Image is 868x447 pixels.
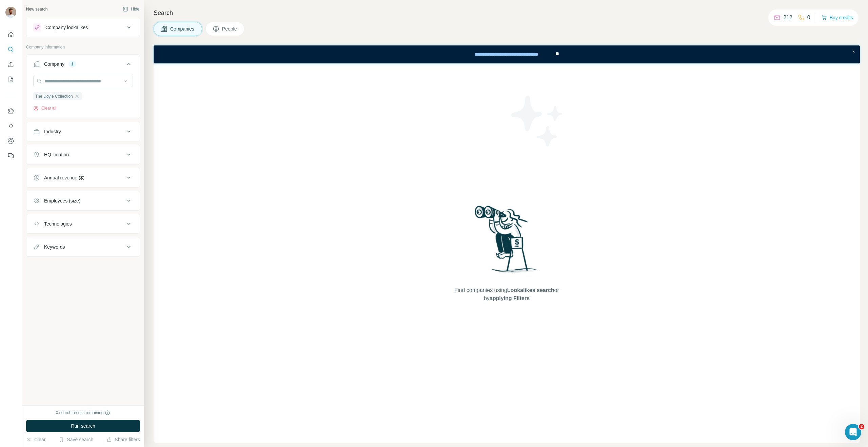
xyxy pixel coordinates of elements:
button: Feedback [5,150,16,162]
button: Run search [26,420,140,432]
img: Avatar [5,7,16,18]
div: Industry [44,128,61,135]
div: 1 [68,61,76,67]
div: Company lookalikes [45,24,88,31]
button: Enrich CSV [5,58,16,71]
button: Use Surfe on LinkedIn [5,105,16,117]
div: New search [26,6,47,12]
p: 0 [807,14,810,22]
span: The Doyle Collection [35,93,73,99]
div: HQ location [44,151,69,158]
span: People [222,25,238,32]
img: Surfe Illustration - Woman searching with binoculars [472,204,542,279]
span: 2 [859,424,864,429]
div: Employees (size) [44,197,80,204]
button: Clear all [33,105,56,111]
span: applying Filters [490,295,530,301]
button: Employees (size) [26,193,140,209]
p: Company information [26,44,140,50]
h4: Search [154,8,860,18]
span: Companies [170,25,195,32]
span: Lookalikes search [507,287,554,293]
p: 212 [783,14,792,22]
div: Keywords [44,244,65,250]
button: Search [5,43,16,56]
button: Dashboard [5,135,16,147]
span: Find companies using or by [452,286,561,303]
button: Keywords [26,239,140,255]
div: Technologies [44,220,72,227]
div: 0 search results remaining [56,410,111,416]
iframe: Intercom live chat [845,424,861,440]
button: Quick start [5,28,16,41]
button: HQ location [26,147,140,163]
button: Annual revenue ($) [26,170,140,186]
button: Hide [118,4,144,14]
button: Save search [59,436,93,443]
button: Industry [26,123,140,140]
button: Company lookalikes [26,19,140,36]
span: Run search [71,423,95,429]
img: Surfe Illustration - Stars [507,91,568,152]
button: Use Surfe API [5,120,16,132]
iframe: Banner [154,45,860,63]
button: Share filters [106,436,140,443]
button: Technologies [26,216,140,232]
div: Annual revenue ($) [44,174,84,181]
button: Company1 [26,56,140,75]
button: Buy credits [822,13,853,22]
button: Clear [26,436,45,443]
button: My lists [5,73,16,85]
div: Company [44,61,64,67]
